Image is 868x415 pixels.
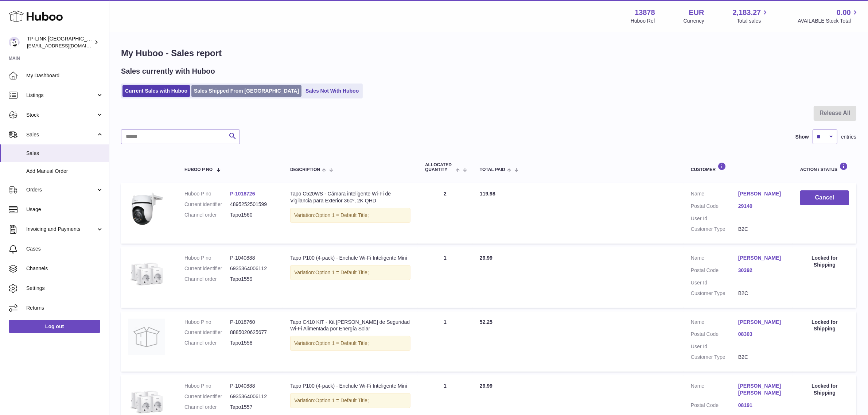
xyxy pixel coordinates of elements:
img: internalAdmin-13878@internal.huboo.com [9,37,20,48]
dt: Customer Type [691,354,738,361]
dt: Name [691,319,738,327]
span: Huboo P no [184,167,213,172]
dd: B2C [738,290,786,297]
dt: User Id [691,215,738,222]
dd: P-1040888 [230,383,276,389]
dd: B2C [738,226,786,233]
h1: My Huboo - Sales report [121,47,856,59]
strong: EUR [689,8,704,18]
span: Settings [26,285,104,292]
dd: 6935364006112 [230,393,276,400]
span: Sales [26,131,96,138]
span: [EMAIL_ADDRESS][DOMAIN_NAME] [27,43,107,49]
span: Invoicing and Payments [26,226,96,233]
a: [PERSON_NAME] [738,319,786,326]
a: [PERSON_NAME] [738,255,786,261]
span: 52.25 [480,319,493,325]
td: 1 [418,247,472,308]
dd: 6935364006112 [230,265,276,272]
img: B0CCW8GHT8_01.png [128,190,165,227]
dt: Customer Type [691,290,738,297]
span: 119.98 [480,191,495,197]
dt: Postal Code [691,331,738,340]
div: Currency [684,18,704,24]
dt: Channel order [184,212,230,218]
dt: Name [691,190,738,199]
a: 30392 [738,267,786,274]
div: Action / Status [800,162,849,172]
a: Log out [9,320,100,333]
dd: Tapo1558 [230,340,276,346]
a: 08303 [738,331,786,338]
div: Customer [691,162,786,172]
dt: Name [691,255,738,263]
span: Add Manual Order [26,168,104,175]
span: Usage [26,206,104,213]
a: P-1018726 [230,191,255,197]
span: Option 1 = Default Title; [315,397,369,403]
dt: Huboo P no [184,383,230,389]
dt: Huboo P no [184,255,230,261]
div: Variation: [290,336,410,351]
div: Locked for Shipping [800,319,849,333]
dt: Current identifier [184,329,230,336]
dd: P-1040888 [230,255,276,261]
td: 2 [418,183,472,244]
div: Locked for Shipping [800,255,849,268]
a: 08191 [738,402,786,409]
dt: Postal Code [691,402,738,411]
a: 29140 [738,203,786,210]
span: Description [290,167,320,172]
td: 1 [418,311,472,372]
div: Variation: [290,265,410,280]
h2: Sales currently with Huboo [121,66,215,76]
span: Sales [26,150,104,157]
div: Tapo P100 (4-pack) - Enchufe Wi-Fi Inteligente Mini [290,255,410,261]
div: Tapo C520WS - Cámara inteligente Wi-Fi de Vigilancia para Exterior 360º, 2K QHD [290,190,410,204]
dt: Channel order [184,404,230,411]
dd: 8885020625677 [230,329,276,336]
a: Sales Not With Huboo [303,85,361,97]
dd: Tapo1560 [230,212,276,218]
dt: Current identifier [184,265,230,272]
span: 2,183.27 [733,8,761,18]
dd: B2C [738,354,786,361]
span: Returns [26,305,104,311]
dt: Postal Code [691,203,738,212]
dt: Postal Code [691,267,738,276]
span: Cases [26,245,104,252]
dt: Huboo P no [184,190,230,197]
a: Current Sales with Huboo [122,85,190,97]
dt: Huboo P no [184,319,230,326]
a: [PERSON_NAME] [PERSON_NAME] [738,383,786,396]
span: 29.99 [480,255,493,261]
span: 29.99 [480,383,493,389]
dt: Current identifier [184,393,230,400]
img: no-photo.jpg [128,319,165,355]
span: Option 1 = Default Title; [315,269,369,275]
dt: Name [691,383,738,398]
span: entries [841,133,856,140]
dt: Channel order [184,276,230,283]
dd: Tapo1559 [230,276,276,283]
div: TP-LINK [GEOGRAPHIC_DATA], SOCIEDAD LIMITADA [27,35,93,49]
dt: Current identifier [184,201,230,208]
div: Variation: [290,208,410,223]
dd: P-1018760 [230,319,276,326]
button: Cancel [800,190,849,205]
a: 2,183.27 Total sales [733,8,770,24]
a: Sales Shipped From [GEOGRAPHIC_DATA] [191,85,301,97]
span: Channels [26,265,104,272]
img: TapoP100-ElMejorEnchufeInteligenteMini01.png [128,255,165,291]
span: Option 1 = Default Title; [315,340,369,346]
a: [PERSON_NAME] [738,190,786,197]
div: Locked for Shipping [800,383,849,396]
dt: Customer Type [691,226,738,233]
strong: 13878 [635,8,655,18]
div: Variation: [290,393,410,408]
a: 0.00 AVAILABLE Stock Total [798,8,859,24]
span: Total paid [480,167,505,172]
span: Option 1 = Default Title; [315,212,369,218]
span: Total sales [737,18,769,24]
dt: User Id [691,343,738,350]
